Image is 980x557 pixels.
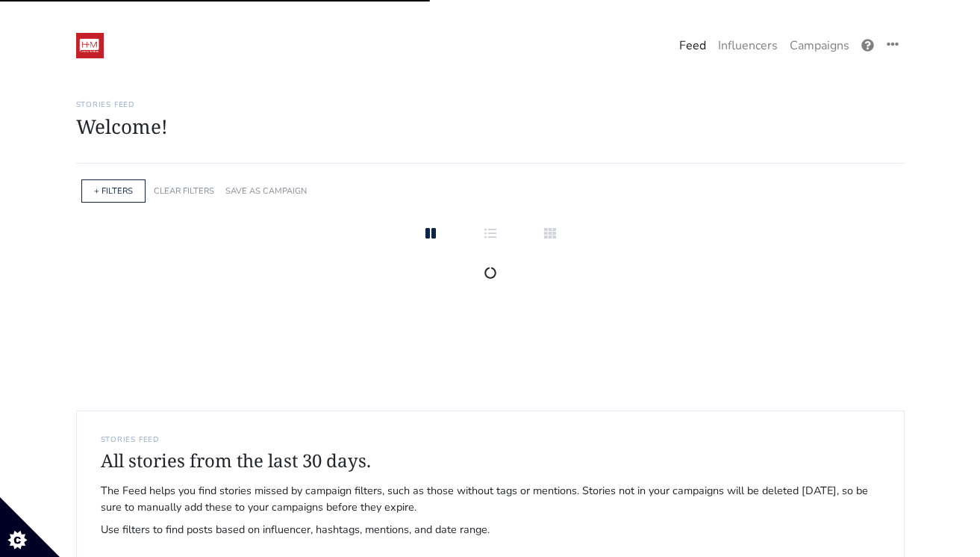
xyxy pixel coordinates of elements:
img: 19:52:48_1547236368 [76,33,104,58]
h1: Welcome! [76,115,905,138]
a: Influencers [712,31,784,61]
h4: All stories from the last 30 days. [101,450,880,472]
a: CLEAR FILTERS [154,185,214,197]
a: Campaigns [784,31,855,61]
a: SAVE AS CAMPAIGN [225,185,307,197]
a: + FILTERS [94,185,133,197]
a: Feed [673,31,712,61]
span: Use filters to find posts based on influencer, hashtags, mentions, and date range. [101,522,880,538]
span: The Feed helps you find stories missed by campaign filters, such as those without tags or mention... [101,483,880,515]
h6: STORIES FEED [101,435,880,444]
h6: Stories Feed [76,100,905,109]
